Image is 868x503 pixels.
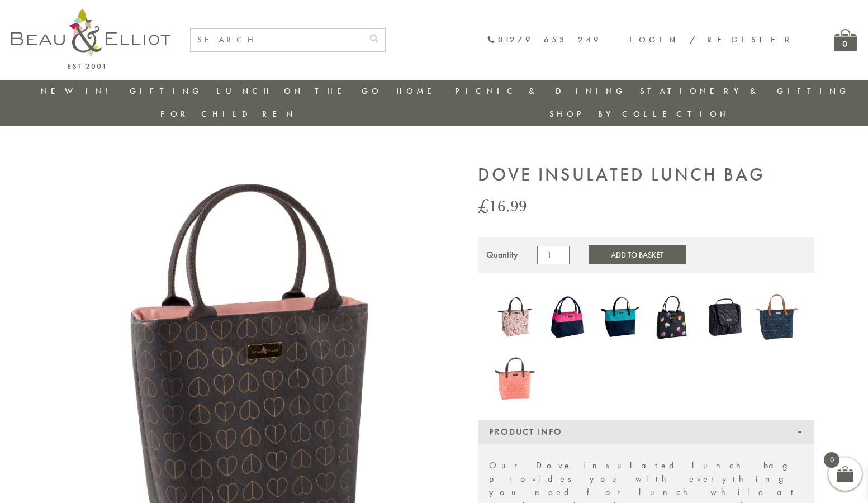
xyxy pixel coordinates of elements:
[824,452,839,468] span: 0
[599,290,641,346] a: Colour Block Luxury Insulated Lunch Bag
[629,34,795,45] a: Login / Register
[478,194,489,217] span: £
[834,29,857,51] a: 0
[396,86,441,97] a: Home
[756,290,798,347] a: Navy 7L Luxury Insulated Lunch Bag
[216,86,382,97] a: Lunch On The Go
[640,86,850,97] a: Stationery & Gifting
[652,293,693,344] a: Emily Heart Insulated Lunch Bag
[160,108,296,120] a: For Children
[652,293,693,341] img: Emily Heart Insulated Lunch Bag
[547,290,588,346] a: Colour Block Insulated Lunch Bag
[487,35,601,45] a: 01279 653 249
[41,86,116,97] a: New in!
[495,347,536,403] a: Insulated 7L Luxury Lunch Bag
[130,86,202,97] a: Gifting
[486,250,518,260] div: Quantity
[191,29,363,51] input: SEARCH
[547,290,588,344] img: Colour Block Insulated Lunch Bag
[704,290,745,344] img: Manhattan Larger Lunch Bag
[589,245,686,264] button: Add to Basket
[495,290,536,346] a: Boho Luxury Insulated Lunch Bag
[11,8,170,69] img: logo
[478,194,527,217] bdi: 16.99
[495,347,536,401] img: Insulated 7L Luxury Lunch Bag
[704,290,745,346] a: Manhattan Larger Lunch Bag
[537,246,570,264] input: Product quantity
[455,86,626,97] a: Picnic & Dining
[756,290,798,344] img: Navy 7L Luxury Insulated Lunch Bag
[495,290,536,344] img: Boho Luxury Insulated Lunch Bag
[478,420,814,444] div: Product Info
[599,290,641,344] img: Colour Block Luxury Insulated Lunch Bag
[549,108,730,120] a: Shop by collection
[478,165,814,186] h1: Dove Insulated Lunch Bag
